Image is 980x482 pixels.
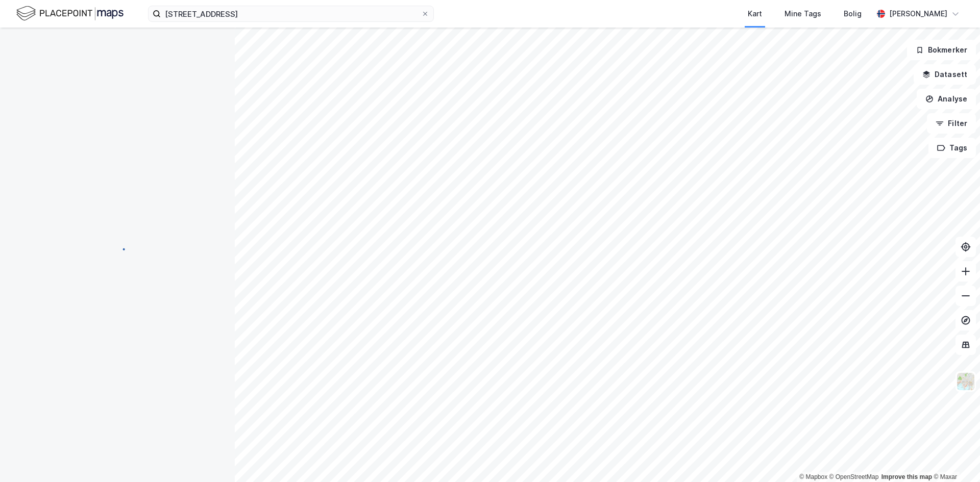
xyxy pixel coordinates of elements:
button: Analyse [917,89,976,109]
img: logo.f888ab2527a4732fd821a326f86c7f29.svg [16,5,124,22]
button: Tags [928,138,976,158]
a: Mapbox [799,473,827,480]
input: Søk på adresse, matrikkel, gårdeiere, leietakere eller personer [161,6,421,21]
div: Bolig [844,8,862,20]
iframe: Chat Widget [929,433,980,482]
button: Datasett [914,64,976,85]
img: spinner.a6d8c91a73a9ac5275cf975e30b51cfb.svg [109,241,126,257]
button: Filter [927,113,976,134]
a: OpenStreetMap [829,473,879,480]
div: Mine Tags [785,8,821,20]
a: Improve this map [881,473,932,480]
button: Bokmerker [907,40,976,60]
div: Kart [748,8,762,20]
img: Z [956,372,975,391]
div: [PERSON_NAME] [889,8,947,20]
